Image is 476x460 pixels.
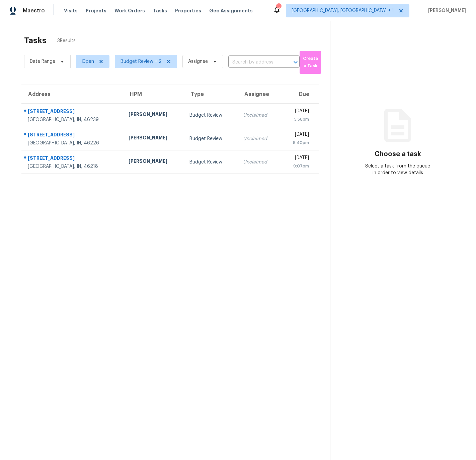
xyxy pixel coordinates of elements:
[280,85,319,104] th: Due
[123,85,184,104] th: HPM
[82,58,94,65] span: Open
[23,7,45,14] span: Maestro
[28,140,118,146] div: [GEOGRAPHIC_DATA], IN, 46226
[286,116,309,123] div: 5:56pm
[114,7,145,14] span: Work Orders
[364,163,432,176] div: Select a task from the queue in order to view details
[276,4,281,11] div: 5
[303,55,318,70] span: Create a Task
[228,57,281,68] input: Search by address
[286,139,309,146] div: 8:40pm
[209,7,253,14] span: Geo Assignments
[243,135,275,142] div: Unclaimed
[153,8,167,13] span: Tasks
[129,111,179,119] div: [PERSON_NAME]
[28,131,118,140] div: [STREET_ADDRESS]
[175,7,201,14] span: Properties
[291,57,300,67] button: Open
[28,116,118,123] div: [GEOGRAPHIC_DATA], IN, 46239
[243,112,275,119] div: Unclaimed
[28,108,118,116] div: [STREET_ADDRESS]
[28,163,118,170] div: [GEOGRAPHIC_DATA], IN, 46218
[21,85,123,104] th: Address
[24,37,47,44] h2: Tasks
[57,37,76,44] span: 3 Results
[188,58,208,65] span: Assignee
[286,163,309,169] div: 9:07pm
[243,159,275,165] div: Unclaimed
[375,151,421,157] h3: Choose a task
[238,85,281,104] th: Assignee
[300,51,321,74] button: Create a Task
[189,159,232,165] div: Budget Review
[64,7,78,14] span: Visits
[86,7,106,14] span: Projects
[286,154,309,163] div: [DATE]
[129,158,179,166] div: [PERSON_NAME]
[286,108,309,116] div: [DATE]
[286,131,309,139] div: [DATE]
[30,58,55,65] span: Date Range
[129,134,179,143] div: [PERSON_NAME]
[28,155,118,163] div: [STREET_ADDRESS]
[292,7,394,14] span: [GEOGRAPHIC_DATA], [GEOGRAPHIC_DATA] + 1
[184,85,238,104] th: Type
[189,112,232,119] div: Budget Review
[425,7,466,14] span: [PERSON_NAME]
[121,58,162,65] span: Budget Review + 2
[189,135,232,142] div: Budget Review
